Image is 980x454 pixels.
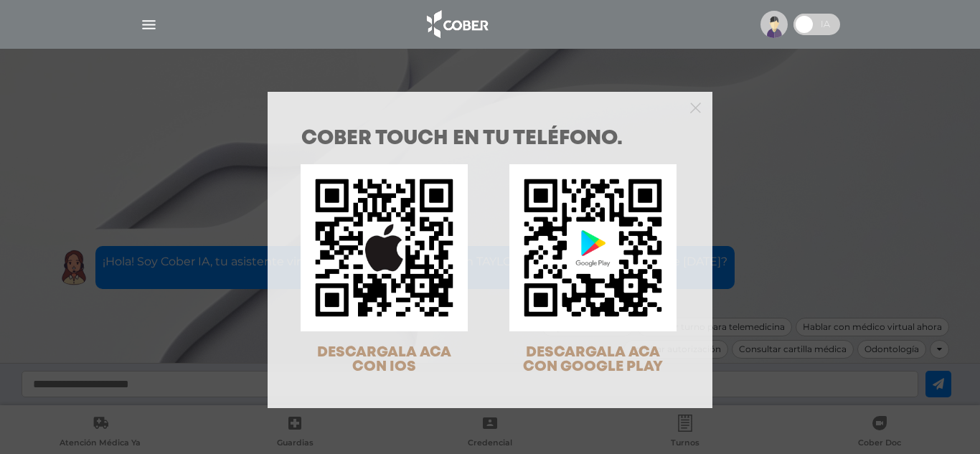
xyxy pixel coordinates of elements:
[509,164,677,331] img: qr-code
[301,129,679,149] h1: COBER TOUCH en tu teléfono.
[523,346,663,374] span: DESCARGALA ACA CON GOOGLE PLAY
[317,346,451,374] span: DESCARGALA ACA CON IOS
[301,164,468,331] img: qr-code
[690,100,701,113] button: Close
